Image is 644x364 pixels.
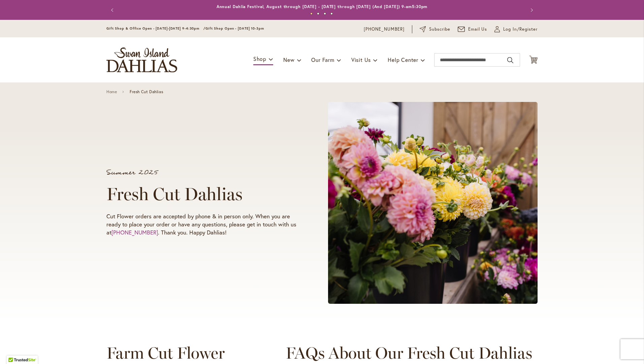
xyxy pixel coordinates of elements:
[130,89,163,94] span: Fresh Cut Dahlias
[388,56,418,63] span: Help Center
[106,184,302,204] h1: Fresh Cut Dahlias
[217,4,428,9] a: Annual Dahlia Festival, August through [DATE] - [DATE] through [DATE] (And [DATE]) 9-am5:30pm
[429,26,450,33] span: Subscribe
[106,212,302,236] p: Cut Flower orders are accepted by phone & in person only. When you are ready to place your order ...
[494,26,538,33] a: Log In/Register
[503,26,538,33] span: Log In/Register
[317,12,319,15] button: 2 of 4
[283,56,294,63] span: New
[286,343,538,362] h2: FAQs About Our Fresh Cut Dahlias
[111,228,158,236] a: [PHONE_NUMBER]
[351,56,371,63] span: Visit Us
[364,26,405,33] a: [PHONE_NUMBER]
[253,55,266,62] span: Shop
[330,12,333,15] button: 4 of 4
[106,89,117,94] a: Home
[420,26,450,33] a: Subscribe
[205,26,264,31] span: Gift Shop Open - [DATE] 10-3pm
[106,26,205,31] span: Gift Shop & Office Open - [DATE]-[DATE] 9-4:30pm /
[324,12,326,15] button: 3 of 4
[468,26,487,33] span: Email Us
[106,169,302,176] p: Summer 2025
[311,56,334,63] span: Our Farm
[310,12,313,15] button: 1 of 4
[106,47,177,72] a: store logo
[524,3,538,17] button: Next
[458,26,487,33] a: Email Us
[106,3,120,17] button: Previous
